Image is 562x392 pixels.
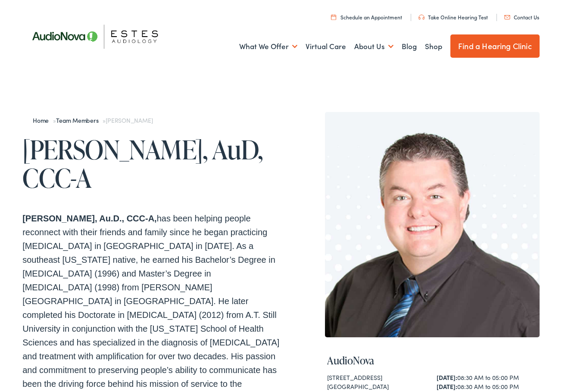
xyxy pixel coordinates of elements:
a: Home [33,116,53,124]
a: Shop [425,31,442,62]
strong: [DATE]: [437,382,457,391]
a: Contact Us [504,13,539,21]
a: Take Online Hearing Test [418,13,488,21]
div: [STREET_ADDRESS] [327,373,428,382]
img: utility icon [418,15,425,20]
img: utility icon [331,14,336,20]
span: » » [33,116,153,124]
a: Team Members [56,116,103,124]
span: [PERSON_NAME] [106,116,153,124]
h1: [PERSON_NAME], AuD, CCC-A [22,135,281,192]
a: What We Offer [239,31,297,62]
a: Blog [402,31,417,62]
a: Find a Hearing Clinic [450,34,540,58]
a: About Us [354,31,393,62]
a: Schedule an Appointment [331,13,402,21]
img: utility icon [504,15,510,19]
div: [GEOGRAPHIC_DATA] [327,382,428,391]
a: Virtual Care [306,31,346,62]
strong: [DATE]: [437,373,457,382]
b: [PERSON_NAME], Au.D., CCC-A, [22,214,156,223]
h4: AudioNova [327,355,537,367]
